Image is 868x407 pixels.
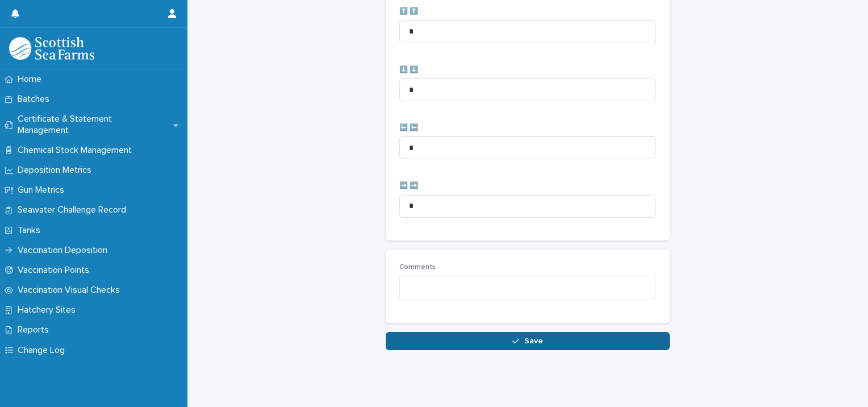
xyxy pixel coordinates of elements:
[524,337,543,345] span: Save
[13,285,129,296] p: Vaccination Visual Checks
[13,114,173,135] p: Certificate & Statement Management
[13,145,141,156] p: Chemical Stock Management
[399,182,418,189] span: ➡️ ➡️
[399,264,436,271] span: Comments
[13,245,116,256] p: Vaccination Deposition
[13,265,98,276] p: Vaccination Points
[13,165,101,176] p: Deposition Metrics
[13,205,135,215] p: Seawater Challenge Record
[13,345,74,356] p: Change Log
[386,332,670,350] button: Save
[399,8,418,15] span: ⬆️ ⬆️
[13,305,85,315] p: Hatchery Sites
[9,37,94,60] img: uOABhIYSsOPhGJQdTwEw
[13,94,59,105] p: Batches
[13,225,49,236] p: Tanks
[13,185,73,196] p: Gun Metrics
[13,74,51,85] p: Home
[13,325,58,335] p: Reports
[399,67,418,73] span: ⬇️ ⬇️
[399,124,418,131] span: ⬅️ ⬅️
